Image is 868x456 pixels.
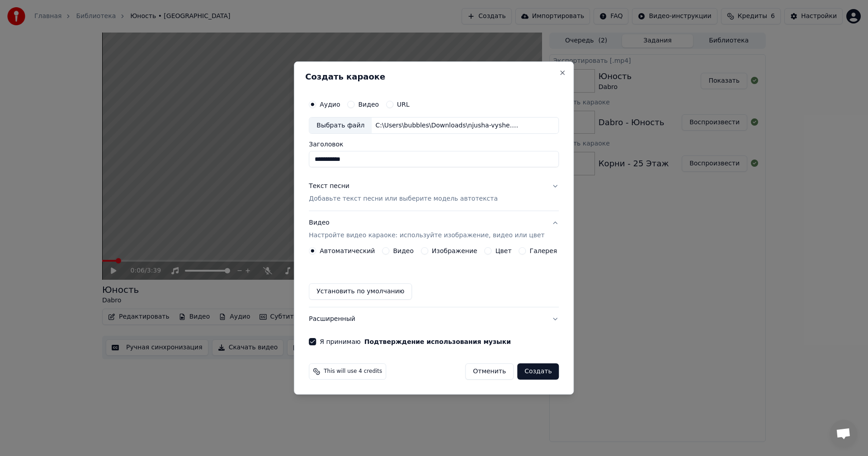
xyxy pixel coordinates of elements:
[309,212,559,248] button: ВидеоНастройте видео караоке: используйте изображение, видео или цвет
[309,283,412,300] button: Установить по умолчанию
[495,248,512,254] label: Цвет
[309,182,349,191] div: Текст песни
[364,338,511,345] button: Я принимаю
[309,247,559,307] div: ВидеоНастройте видео караоке: используйте изображение, видео или цвет
[358,101,379,108] label: Видео
[309,141,559,148] label: Заголовок
[309,175,559,211] button: Текст песниДобавьте текст песни или выберите модель автотекста
[517,363,559,380] button: Создать
[309,307,559,331] button: Расширенный
[309,219,544,240] div: Видео
[309,118,372,134] div: Выбрать файл
[320,101,340,108] label: Аудио
[309,231,544,240] p: Настройте видео караоке: используйте изображение, видео или цвет
[372,121,525,130] div: C:\Users\bubbles\Downloads\njusha-vyshe.mp3
[320,338,511,345] label: Я принимаю
[393,248,414,254] label: Видео
[397,101,410,108] label: URL
[320,248,375,254] label: Автоматический
[309,195,498,204] p: Добавьте текст песни или выберите модель автотекста
[324,368,382,375] span: This will use 4 credits
[432,248,477,254] label: Изображение
[465,363,514,380] button: Отменить
[530,248,557,254] label: Галерея
[305,73,562,81] h2: Создать караоке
